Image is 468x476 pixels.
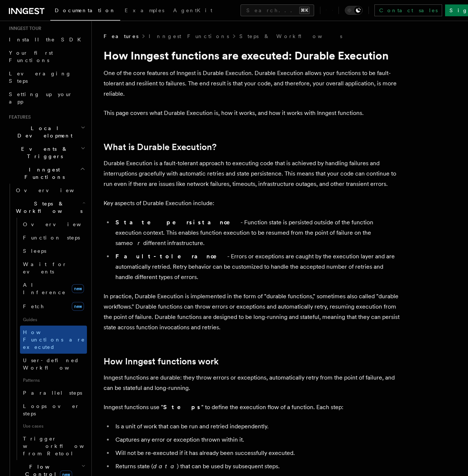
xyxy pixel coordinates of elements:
[113,217,400,248] li: - Function state is persisted outside of the function execution context. This enables function ex...
[23,261,67,275] span: Wait for events
[113,448,400,458] li: Will not be re-executed if it has already been successfully executed.
[113,421,400,432] li: Is a unit of work that can be run and retried independently.
[113,435,400,445] li: Captures any error or exception thrown within it.
[9,71,71,84] span: Leveraging Steps
[6,67,87,88] a: Leveraging Steps
[169,2,217,20] a: AgentKit
[20,420,87,432] span: Use cases
[104,198,400,208] p: Key aspects of Durable Execution include:
[20,299,87,314] a: Fetchnew
[115,253,227,260] strong: Fault-tolerance
[20,374,87,386] span: Patterns
[104,402,400,412] p: Inngest functions use " " to define the execution flow of a function. Each step:
[6,125,81,139] span: Local Development
[374,4,442,16] a: Contact sales
[23,303,44,309] span: Fetch
[23,235,80,241] span: Function steps
[72,302,84,311] span: new
[9,37,85,42] span: Install the SDK
[23,403,80,416] span: Loops over steps
[113,461,400,472] li: Returns state ( ) that can be used by subsequent steps.
[6,88,87,108] a: Setting up your app
[6,46,87,67] a: Your first Functions
[13,197,87,218] button: Steps & Workflows
[23,248,46,254] span: Sleeps
[20,399,87,420] a: Loops over steps
[20,218,87,231] a: Overview
[104,373,400,393] p: Inngest functions are durable: they throw errors or exceptions, automatically retry from the poin...
[50,2,120,21] a: Documentation
[153,463,177,470] em: data
[345,6,363,15] button: Toggle dark mode
[20,244,87,258] a: Sleeps
[6,33,87,46] a: Install the SDK
[149,33,229,40] a: Inngest Functions
[23,436,104,456] span: Trigger workflows from Retool
[104,33,138,40] span: Features
[6,142,87,163] button: Events & Triggers
[23,221,99,227] span: Overview
[72,284,84,293] span: new
[13,218,87,460] div: Steps & Workflows
[20,354,87,374] a: User-defined Workflows
[55,7,116,13] span: Documentation
[120,2,169,20] a: Examples
[13,184,87,197] a: Overview
[13,200,83,215] span: Steps & Workflows
[6,25,41,31] span: Inngest tour
[20,314,87,326] span: Guides
[23,282,66,295] span: AI Inference
[20,432,87,460] a: Trigger workflows from Retool
[104,158,400,189] p: Durable Execution is a fault-tolerant approach to executing code that is achieved by handling fai...
[173,7,212,13] span: AgentKit
[9,50,53,63] span: Your first Functions
[20,258,87,278] a: Wait for events
[104,291,400,333] p: In practice, Durable Execution is implemented in the form of "durable functions," sometimes also ...
[23,329,85,350] span: How Functions are executed
[299,7,310,14] kbd: ⌘K
[113,251,400,282] li: - Errors or exceptions are caught by the execution layer and are automatically retried. Retry beh...
[16,187,92,193] span: Overview
[6,166,80,181] span: Inngest Functions
[239,33,342,40] a: Steps & Workflows
[20,278,87,299] a: AI Inferencenew
[6,114,31,120] span: Features
[104,108,400,118] p: This page covers what Durable Execution is, how it works, and how it works with Inngest functions.
[6,145,81,160] span: Events & Triggers
[23,390,82,396] span: Parallel steps
[20,231,87,244] a: Function steps
[163,404,201,411] strong: Steps
[104,68,400,99] p: One of the core features of Inngest is Durable Execution. Durable Execution allows your functions...
[104,356,219,367] a: How Inngest functions work
[104,142,216,152] a: What is Durable Execution?
[240,4,314,16] button: Search...⌘K
[104,49,400,62] h1: How Inngest functions are executed: Durable Execution
[6,122,87,142] button: Local Development
[125,7,164,13] span: Examples
[23,357,90,371] span: User-defined Workflows
[115,219,240,226] strong: State persistance
[20,386,87,399] a: Parallel steps
[20,326,87,354] a: How Functions are executed
[9,91,73,105] span: Setting up your app
[129,239,143,246] em: or
[6,163,87,184] button: Inngest Functions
